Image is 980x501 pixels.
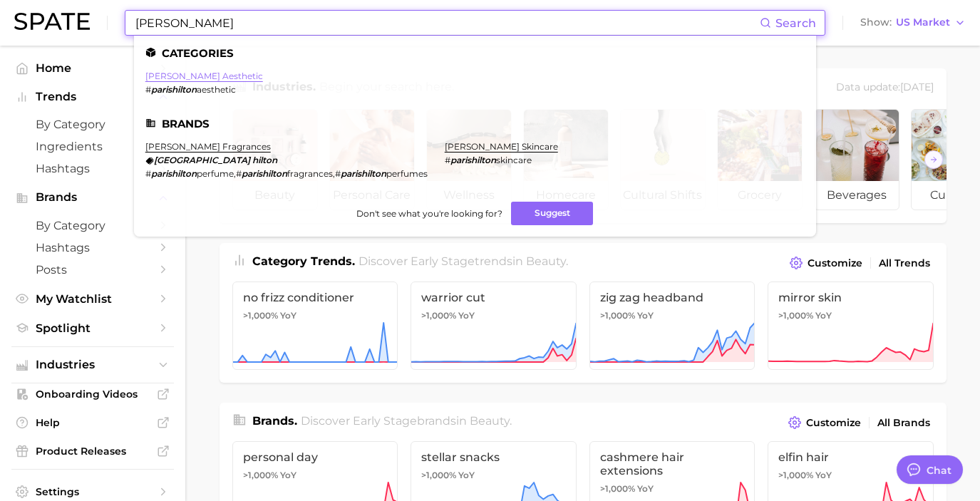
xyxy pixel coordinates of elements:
[145,118,805,130] li: Brands
[287,168,333,179] span: fragrances
[11,113,174,135] a: by Category
[589,282,755,370] a: zig zag headband>1,000% YoY
[785,413,864,433] button: Customize
[600,310,635,321] span: >1,000%
[11,157,174,180] a: Hashtags
[36,388,150,401] span: Onboarding Videos
[775,16,816,30] span: Search
[778,470,813,480] span: >1,000%
[36,61,150,75] span: Home
[36,162,150,175] span: Hashtags
[280,470,296,481] span: YoY
[637,483,654,495] span: YoY
[252,155,277,165] em: hilton
[11,57,174,79] a: Home
[511,202,593,225] button: Suggest
[11,259,174,281] a: Posts
[496,155,532,165] span: skincare
[637,310,654,321] span: YoY
[232,282,398,370] a: no frizz conditioner>1,000% YoY
[815,470,832,481] span: YoY
[445,141,558,152] a: [PERSON_NAME] skincare
[806,417,861,429] span: Customize
[450,155,496,165] em: parishilton
[11,440,174,462] a: Product Releases
[36,91,150,103] span: Trends
[386,168,428,179] span: perfumes
[151,168,197,179] em: parishilton
[36,292,150,306] span: My Watchlist
[154,155,250,165] em: [GEOGRAPHIC_DATA]
[11,288,174,310] a: My Watchlist
[877,417,930,429] span: All Brands
[197,168,234,179] span: perfume
[11,135,174,157] a: Ingredients
[11,237,174,259] a: Hashtags
[879,257,930,269] span: All Trends
[778,310,813,321] span: >1,000%
[242,168,287,179] em: parishilton
[243,470,278,480] span: >1,000%
[151,84,197,95] em: parishilton
[445,155,450,165] span: #
[252,254,355,268] span: Category Trends .
[836,78,934,98] div: Data update: [DATE]
[36,416,150,429] span: Help
[857,14,969,32] button: ShowUS Market
[145,47,805,59] li: Categories
[421,310,456,321] span: >1,000%
[36,219,150,232] span: by Category
[145,168,428,179] div: , ,
[359,254,568,268] span: Discover Early Stage trends in .
[36,445,150,458] span: Product Releases
[860,19,892,26] span: Show
[458,470,475,481] span: YoY
[11,187,174,208] button: Brands
[600,483,635,494] span: >1,000%
[280,310,296,321] span: YoY
[458,310,475,321] span: YoY
[11,383,174,405] a: Onboarding Videos
[36,263,150,277] span: Posts
[421,291,566,304] span: warrior cut
[243,450,388,464] span: personal day
[36,485,150,498] span: Settings
[335,168,341,179] span: #
[356,208,502,219] span: Don't see what you're looking for?
[526,254,566,268] span: beauty
[36,321,150,335] span: Spotlight
[421,450,566,464] span: stellar snacks
[14,13,90,30] img: SPATE
[301,414,512,428] span: Discover Early Stage brands in .
[243,310,278,321] span: >1,000%
[243,291,388,304] span: no frizz conditioner
[778,291,923,304] span: mirror skin
[470,414,510,428] span: beauty
[134,11,760,35] input: Search here for a brand, industry, or ingredient
[145,141,271,152] a: [PERSON_NAME] fragrances
[145,168,151,179] span: #
[36,241,150,254] span: Hashtags
[145,71,263,81] a: [PERSON_NAME] aesthetic
[11,354,174,376] button: Industries
[874,413,934,433] a: All Brands
[814,109,899,210] a: beverages
[808,257,862,269] span: Customize
[145,84,151,95] span: #
[786,253,865,273] button: Customize
[36,358,150,371] span: Industries
[815,181,899,210] span: beverages
[36,191,150,204] span: Brands
[924,150,943,169] button: Scroll Right
[875,254,934,273] a: All Trends
[421,470,456,480] span: >1,000%
[36,140,150,153] span: Ingredients
[197,84,236,95] span: aesthetic
[11,317,174,339] a: Spotlight
[815,310,832,321] span: YoY
[36,118,150,131] span: by Category
[236,168,242,179] span: #
[341,168,386,179] em: parishilton
[600,291,745,304] span: zig zag headband
[778,450,923,464] span: elfin hair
